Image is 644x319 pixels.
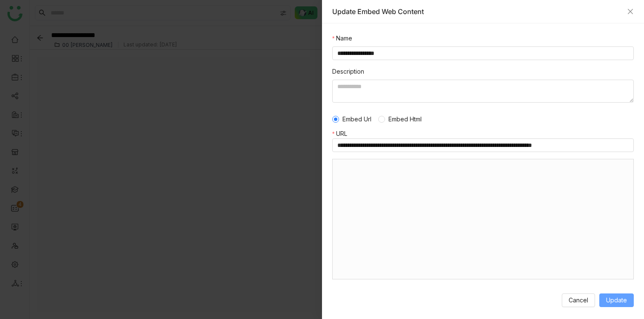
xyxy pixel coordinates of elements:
[562,293,595,307] button: Cancel
[627,8,634,15] button: Close
[332,7,623,16] div: Update Embed Web Content
[606,296,627,305] span: Update
[569,296,588,305] span: Cancel
[332,34,352,43] label: Name
[332,67,364,76] label: Description
[339,115,375,124] span: Embed Url
[385,115,425,124] span: Embed Html
[332,129,351,138] label: URL
[599,293,634,307] button: Update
